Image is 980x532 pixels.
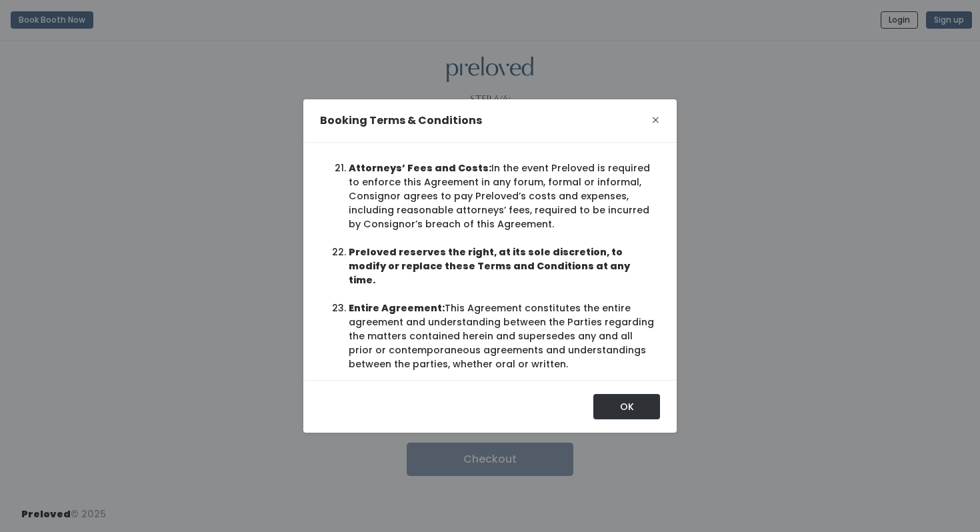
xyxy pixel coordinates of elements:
[320,113,482,129] h5: Booking Terms & Conditions
[349,161,655,231] li: In the event Preloved is required to enforce this Agreement in any forum, formal or informal, Con...
[593,394,660,419] button: OK
[349,161,491,175] b: Attorneys’ Fees and Costs:
[651,110,660,131] span: ×
[349,301,445,315] b: Entire Agreement:
[349,301,655,371] li: This Agreement constitutes the entire agreement and understanding between the Parties regarding t...
[651,110,660,131] button: Close
[349,245,630,287] b: Preloved reserves the right, at its sole discretion, to modify or replace these Terms and Conditi...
